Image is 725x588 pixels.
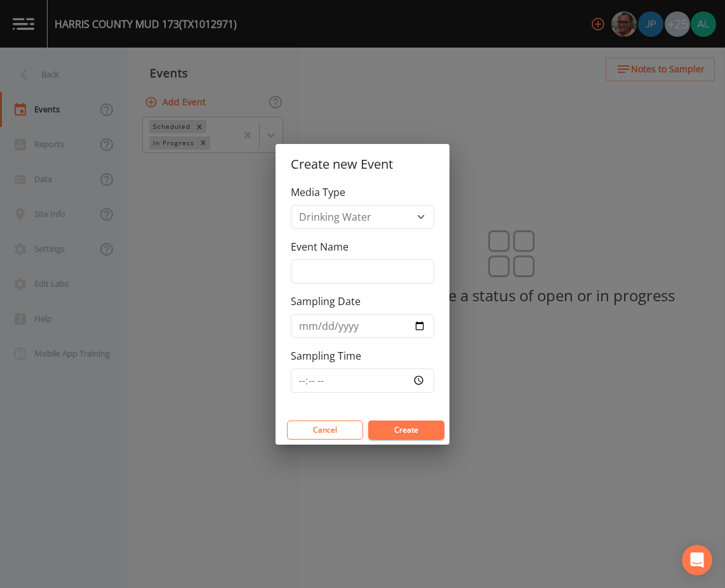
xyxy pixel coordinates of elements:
label: Sampling Date [291,294,361,309]
label: Sampling Time [291,348,361,363]
button: Create [368,421,444,440]
div: Open Intercom Messenger [682,545,712,575]
label: Event Name [291,239,349,254]
label: Media Type [291,185,345,200]
h2: Create new Event [276,144,449,185]
button: Cancel [287,421,363,440]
